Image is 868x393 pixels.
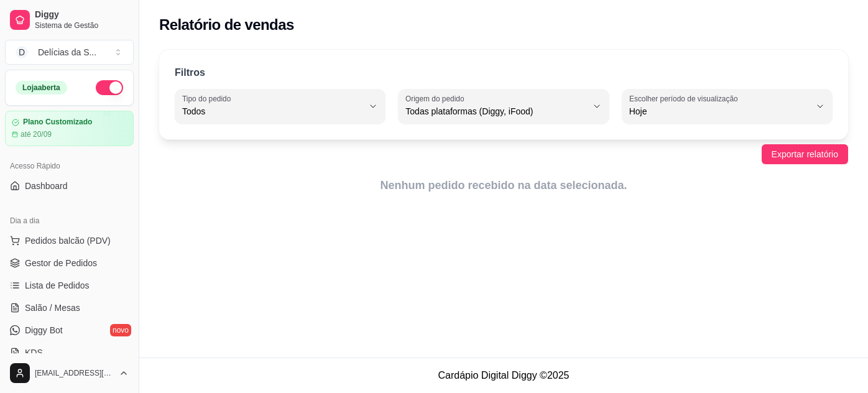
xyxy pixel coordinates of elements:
label: Origem do pedido [405,93,468,104]
span: Lista de Pedidos [25,279,90,292]
button: Alterar Status [96,80,123,95]
div: Acesso Rápido [5,156,134,176]
h2: Relatório de vendas [159,15,294,35]
span: Dashboard [25,180,68,192]
p: Filtros [175,65,205,80]
div: Loja aberta [16,81,67,95]
span: Sistema de Gestão [35,21,129,30]
a: DiggySistema de Gestão [5,5,134,35]
div: Delícias da S ... [38,46,96,58]
button: Escolher período de visualizaçãoHoje [622,89,833,124]
article: Plano Customizado [23,118,92,127]
span: Hoje [629,105,810,118]
a: KDS [5,343,134,363]
span: D [16,46,28,58]
div: Dia a dia [5,211,134,231]
a: Lista de Pedidos [5,275,134,295]
span: Diggy [35,9,129,21]
a: Salão / Mesas [5,298,134,318]
article: até 20/09 [21,129,52,139]
span: Todas plataformas (Diggy, iFood) [405,105,586,118]
span: Pedidos balcão (PDV) [25,234,111,247]
span: Diggy Bot [25,324,63,336]
span: Gestor de Pedidos [25,257,97,269]
label: Escolher período de visualização [629,93,742,104]
article: Nenhum pedido recebido na data selecionada. [159,177,848,194]
span: Todos [182,105,363,118]
button: Select a team [5,40,134,65]
button: Origem do pedidoTodas plataformas (Diggy, iFood) [398,89,609,124]
span: [EMAIL_ADDRESS][DOMAIN_NAME] [35,368,114,378]
a: Diggy Botnovo [5,320,134,340]
span: Exportar relatório [772,147,838,161]
span: Salão / Mesas [25,302,80,314]
a: Gestor de Pedidos [5,253,134,273]
button: Tipo do pedidoTodos [175,89,386,124]
label: Tipo do pedido [182,93,235,104]
a: Plano Customizadoaté 20/09 [5,111,134,146]
button: [EMAIL_ADDRESS][DOMAIN_NAME] [5,358,134,388]
button: Pedidos balcão (PDV) [5,231,134,251]
span: KDS [25,346,43,359]
button: Exportar relatório [762,144,848,164]
a: Dashboard [5,176,134,196]
footer: Cardápio Digital Diggy © 2025 [139,358,868,393]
